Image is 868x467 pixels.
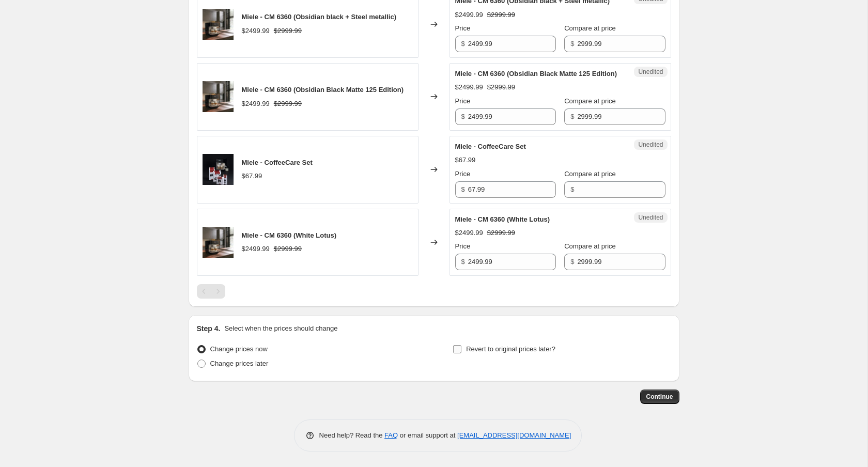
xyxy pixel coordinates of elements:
[564,242,616,250] span: Compare at price
[455,83,483,91] span: $2499.99
[197,284,225,299] nav: Pagination
[274,100,302,107] span: $2999.99
[466,345,555,353] span: Revert to original prices later?
[455,11,483,19] span: $2499.99
[203,81,234,112] img: miele-cm-6360-891297_80x.jpg
[274,27,302,35] span: $2999.99
[487,229,515,237] span: $2999.99
[455,215,550,223] span: Miele - CM 6360 (White Lotus)
[487,83,515,91] span: $2999.99
[640,390,679,404] button: Continue
[242,159,313,166] span: Miele - CoffeeCare Set
[210,360,269,367] span: Change prices later
[487,11,515,19] span: $2999.99
[242,231,336,239] span: Miele - CM 6360 (White Lotus)
[461,113,465,120] span: $
[564,170,616,178] span: Compare at price
[455,97,471,105] span: Price
[455,156,476,164] span: $67.99
[638,68,663,76] span: Unedited
[646,393,673,401] span: Continue
[638,141,663,149] span: Unedited
[455,170,471,178] span: Price
[638,213,663,222] span: Unedited
[398,431,457,439] span: or email support at
[242,245,270,253] span: $2499.99
[455,70,617,77] span: Miele - CM 6360 (Obsidian Black Matte 125 Edition)
[570,258,574,266] span: $
[564,24,616,32] span: Compare at price
[203,154,234,185] img: miele-coffeecare-set-871486_80x.webp
[570,113,574,120] span: $
[210,345,268,353] span: Change prices now
[457,431,571,439] a: [EMAIL_ADDRESS][DOMAIN_NAME]
[242,13,396,21] span: Miele - CM 6360 (Obsidian black + Steel metallic)
[455,24,471,32] span: Price
[203,227,234,258] img: miele-cm-6360-891297_80x.jpg
[455,229,483,237] span: $2499.99
[319,431,385,439] span: Need help? Read the
[224,323,337,334] p: Select when the prices should change
[203,9,234,40] img: miele-cm-6360-891297_80x.jpg
[455,242,471,250] span: Price
[461,185,465,193] span: $
[242,27,270,35] span: $2499.99
[564,97,616,105] span: Compare at price
[570,40,574,48] span: $
[455,143,526,150] span: Miele - CoffeeCare Set
[242,86,404,94] span: Miele - CM 6360 (Obsidian Black Matte 125 Edition)
[570,185,574,193] span: $
[461,40,465,48] span: $
[384,431,398,439] a: FAQ
[461,258,465,266] span: $
[274,245,302,253] span: $2999.99
[242,100,270,107] span: $2499.99
[197,323,221,334] h2: Step 4.
[242,172,262,180] span: $67.99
